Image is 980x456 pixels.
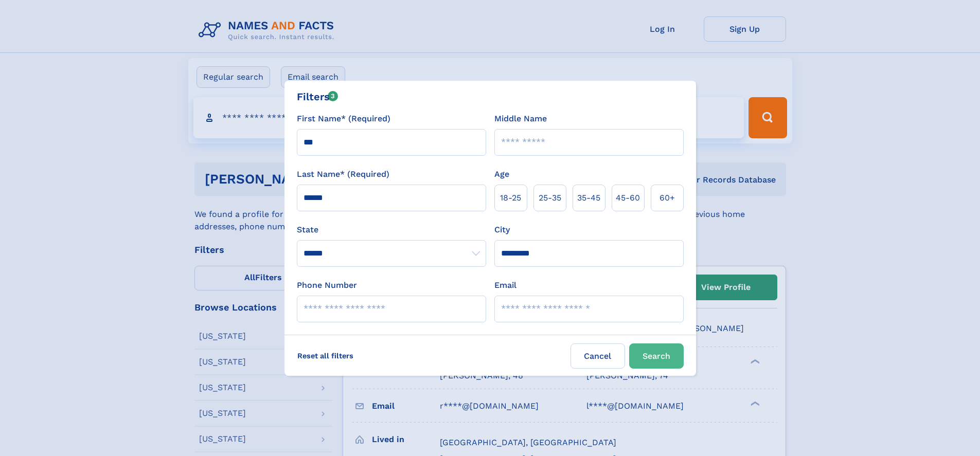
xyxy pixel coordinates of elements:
[494,113,547,125] label: Middle Name
[494,279,516,291] label: Email
[629,343,684,369] button: Search
[494,168,509,180] label: Age
[291,343,360,368] label: Reset all filters
[539,192,561,204] span: 25‑35
[297,89,338,104] div: Filters
[297,113,390,125] label: First Name* (Required)
[297,279,357,291] label: Phone Number
[571,343,625,369] label: Cancel
[660,192,675,204] span: 60+
[494,224,510,236] label: City
[297,168,389,180] label: Last Name* (Required)
[500,192,521,204] span: 18‑25
[616,192,640,204] span: 45‑60
[577,192,600,204] span: 35‑45
[297,224,486,236] label: State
